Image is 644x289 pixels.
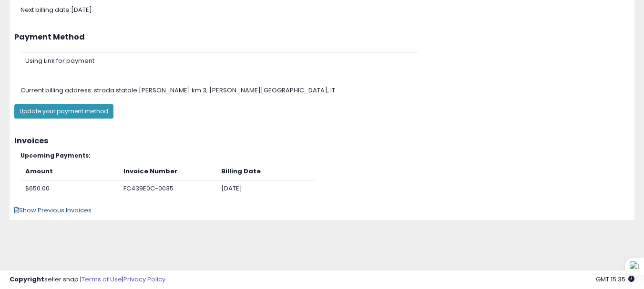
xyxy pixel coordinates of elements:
strong: Copyright [10,275,44,284]
span: 2025-09-9 15:35 GMT [596,275,634,284]
a: Privacy Policy [123,275,165,284]
a: Terms of Use [82,275,122,284]
td: Using Link for payment [21,53,382,70]
div: strada statale [PERSON_NAME] km 3, [PERSON_NAME][GEOGRAPHIC_DATA], IT [13,86,643,95]
div: seller snap | | [10,275,165,284]
th: Amount [21,163,120,180]
h5: Upcoming Payments: [20,152,630,159]
h3: Invoices [14,137,630,145]
span: Current billing address: [20,86,92,95]
div: Next billing date: [DATE] [13,6,643,15]
td: $650.00 [21,180,120,197]
span: Show Previous Invoices [14,206,92,215]
button: Update your payment method [14,104,113,119]
td: FC439E0C-0035 [120,180,217,197]
th: Invoice Number [120,163,217,180]
th: Billing Date [217,163,315,180]
td: [DATE] [217,180,315,197]
h3: Payment Method [14,33,630,41]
